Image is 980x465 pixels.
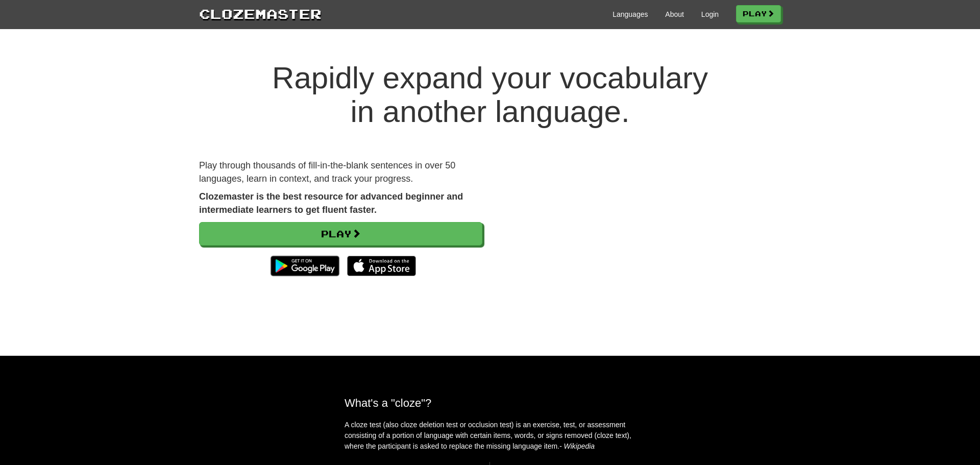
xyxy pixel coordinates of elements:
img: Get it on Google Play [265,251,345,281]
a: About [665,9,684,19]
p: A cloze test (also cloze deletion test or occlusion test) is an exercise, test, or assessment con... [345,420,635,452]
em: - Wikipedia [559,442,595,450]
strong: Clozemaster is the best resource for advanced beginner and intermediate learners to get fluent fa... [199,191,463,215]
img: Download_on_the_App_Store_Badge_US-UK_135x40-25178aeef6eb6b83b96f5f2d004eda3bffbb37122de64afbaef7... [347,256,416,276]
a: Play [736,5,781,22]
p: Play through thousands of fill-in-the-blank sentences in over 50 languages, learn in context, and... [199,159,482,185]
h2: What's a "cloze"? [345,397,635,409]
a: Clozemaster [199,4,322,23]
a: Languages [612,9,648,19]
a: Play [199,222,482,246]
a: Login [701,9,719,19]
